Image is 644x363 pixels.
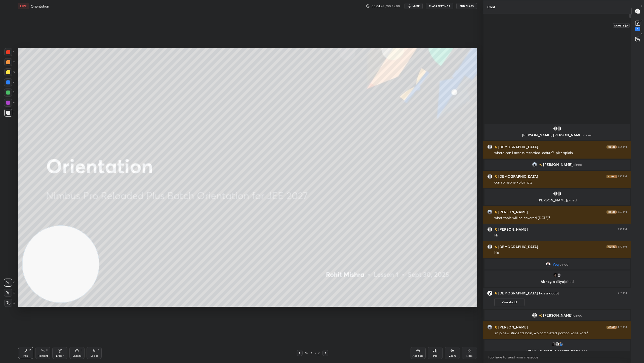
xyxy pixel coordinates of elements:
[4,48,14,56] div: 1
[494,291,497,295] img: no-rating-badge.077c3623.svg
[607,326,617,329] img: iconic-dark.1390631f.png
[556,191,561,196] img: default.png
[497,209,528,215] h6: [PERSON_NAME]
[559,262,569,266] span: joined
[494,175,497,178] img: no-rating-badge.077c3623.svg
[553,273,558,278] img: 025018cbcd7349ffb3e733a1e09620d1.jpg
[618,245,627,248] div: 3:59 PM
[317,351,320,355] div: 2
[543,163,573,167] span: [PERSON_NAME]
[488,198,627,202] p: [PERSON_NAME]
[618,326,627,329] div: 4:03 PM
[4,58,15,66] div: 2
[497,324,528,330] h6: [PERSON_NAME]
[98,349,99,352] div: S
[539,314,542,317] img: no-rating-badge.077c3623.svg
[413,4,420,8] span: mute
[488,280,627,284] p: Abhay, aditya
[23,355,28,357] div: Pen
[641,4,642,8] p: T
[497,227,528,232] h6: [PERSON_NAME]
[405,3,423,9] button: mute
[483,0,499,14] p: Chat
[618,210,627,214] div: 3:58 PM
[18,3,29,9] div: LIVE
[494,331,627,336] div: sir jo new students hain, wo completed portion kaise kare?
[487,244,492,249] img: default.png
[4,78,15,86] div: 4
[494,180,627,185] div: can someone xplain plz
[483,123,631,351] div: grid
[613,23,630,28] div: Doubts (D)
[309,351,314,354] div: 2
[635,27,640,31] div: 1
[91,355,98,357] div: Select
[487,144,492,149] img: default.png
[4,289,15,297] div: X
[494,233,627,238] div: Hi
[494,146,497,148] img: no-rating-badge.077c3623.svg
[4,299,15,307] div: Z
[532,162,537,167] img: 6c565100a0774568bdf47d932c944858.jpg
[553,191,558,196] img: default.png
[497,244,538,249] h6: [DEMOGRAPHIC_DATA]
[543,313,573,317] span: [PERSON_NAME]
[488,349,627,353] p: [PERSON_NAME], Soham, Kriti
[555,342,560,347] img: default.png
[546,262,551,267] img: d40932d52b0c415eb301489f8cfb2a5d.jpg
[494,150,627,156] div: where can i access recorded lecture? plzz xplain
[553,126,558,131] img: default.png
[4,88,15,97] div: 5
[497,174,538,179] h6: [DEMOGRAPHIC_DATA]
[487,174,492,179] img: default.png
[564,279,574,284] span: joined
[607,175,617,178] img: iconic-dark.1390631f.png
[487,209,492,215] img: 6c565100a0774568bdf47d932c944858.jpg
[81,349,82,352] div: L
[538,291,559,295] span: has a doubt
[583,133,592,137] span: joined
[494,326,497,329] img: no-rating-badge.077c3623.svg
[618,228,627,231] div: 3:58 PM
[532,313,537,318] img: default.png
[73,355,81,357] div: Shapes
[551,342,556,347] img: 1828d50d90734594b463c63bdf11916a.jpg
[641,18,642,22] p: D
[494,298,525,306] button: View doubt
[426,3,453,9] button: CLASS SETTINGS
[573,313,582,317] span: joined
[553,262,559,266] span: You
[578,348,588,353] span: joined
[46,349,48,352] div: H
[618,145,627,148] div: 3:54 PM
[494,246,497,248] img: no-rating-badge.077c3623.svg
[56,355,64,357] div: Eraser
[556,126,561,131] img: default.png
[497,144,538,149] h6: [DEMOGRAPHIC_DATA]
[466,355,473,357] div: More
[488,133,627,137] p: [PERSON_NAME], [PERSON_NAME]
[558,342,563,347] img: 02bf1879b5ce4f07b61969f22ca676e8.jpg
[433,355,437,357] div: Poll
[539,164,542,166] img: no-rating-badge.077c3623.svg
[31,4,49,9] h4: Orientation
[4,68,15,76] div: 3
[497,291,538,295] h6: [DEMOGRAPHIC_DATA]
[38,355,48,357] div: Highlight
[29,349,31,352] div: P
[487,325,492,330] img: 6c565100a0774568bdf47d932c944858.jpg
[607,145,617,148] img: iconic-dark.1390631f.png
[413,355,424,357] div: Add Slide
[449,355,456,357] div: Zoom
[573,163,582,167] span: joined
[456,3,477,9] button: End Class
[567,198,577,202] span: joined
[4,109,15,117] div: 7
[494,250,627,255] div: hlo
[640,32,642,36] p: G
[607,210,617,214] img: iconic-dark.1390631f.png
[494,216,627,221] div: what topic will be covered [DATE]?
[487,227,492,232] img: default.png
[4,99,15,107] div: 6
[556,273,561,278] img: dd1d4ee2dc0e4763b55f1f850a2e3c36.jpg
